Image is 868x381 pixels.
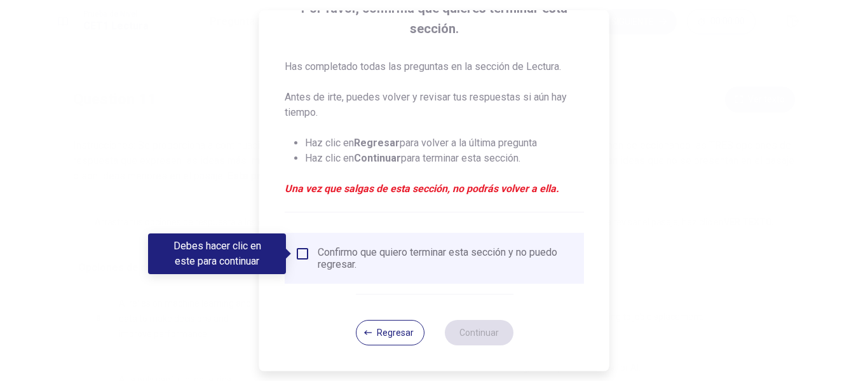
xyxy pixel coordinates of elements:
strong: Continuar [354,152,401,164]
p: Antes de irte, puedes volver y revisar tus respuestas si aún hay tiempo. [285,90,584,120]
span: Debes hacer clic en este para continuar [295,246,310,261]
button: Regresar [355,320,424,345]
li: Haz clic en para terminar esta sección. [305,151,584,166]
div: Confirmo que quiero terminar esta sección y no puedo regresar. [318,246,574,270]
div: Debes hacer clic en este para continuar [148,233,286,274]
p: Has completado todas las preguntas en la sección de Lectura. [285,59,584,74]
em: Una vez que salgas de esta sección, no podrás volver a ella. [285,181,584,197]
strong: Regresar [354,137,400,149]
li: Haz clic en para volver a la última pregunta [305,135,584,151]
button: Continuar [444,320,513,345]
